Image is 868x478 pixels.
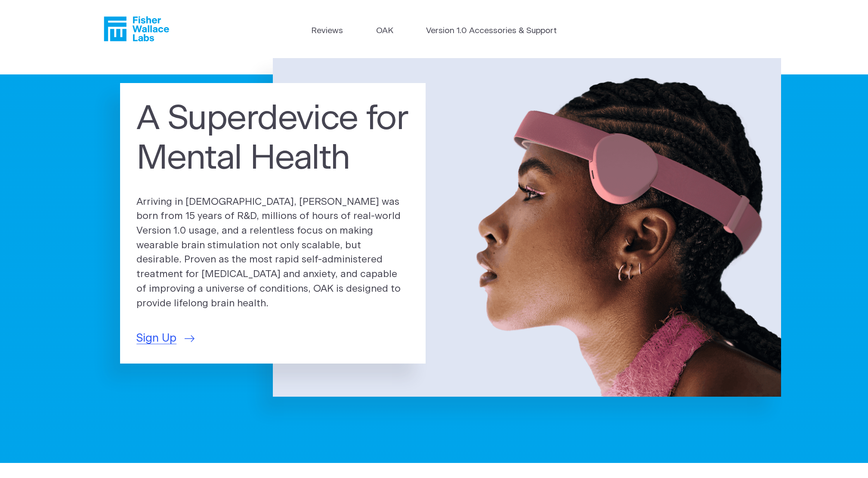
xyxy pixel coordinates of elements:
[136,330,176,347] span: Sign Up
[136,195,409,311] p: Arriving in [DEMOGRAPHIC_DATA], [PERSON_NAME] was born from 15 years of R&D, millions of hours of...
[376,25,393,37] a: OAK
[136,99,409,178] h1: A Superdevice for Mental Health
[426,25,557,37] a: Version 1.0 Accessories & Support
[311,25,343,37] a: Reviews
[104,16,169,41] a: Fisher Wallace
[136,330,195,347] a: Sign Up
